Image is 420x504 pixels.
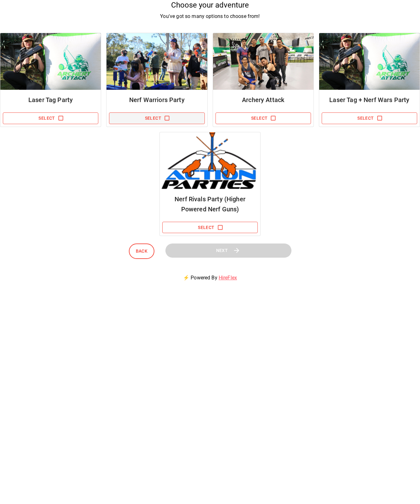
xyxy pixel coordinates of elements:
[322,112,417,124] button: Select
[218,95,308,105] h6: Archery Attack
[129,243,155,259] button: Back
[216,112,311,124] button: Select
[136,247,148,255] span: Back
[219,275,237,281] a: HireFlex
[319,33,420,90] img: Package
[112,95,202,105] h6: Nerf Warriors Party
[160,132,260,189] img: Package
[162,222,258,233] button: Select
[0,33,101,90] img: Package
[3,112,98,124] button: Select
[109,112,204,124] button: Select
[213,33,314,90] img: Package
[5,95,96,105] h6: Laser Tag Party
[324,95,415,105] h6: Laser Tag + Nerf Wars Party
[165,243,291,258] button: Next
[165,194,255,214] h6: Nerf Rivals Party (Higher Powered Nerf Guns)
[216,247,228,255] span: Next
[106,33,207,90] img: Package
[175,266,245,289] p: ⚡ Powered By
